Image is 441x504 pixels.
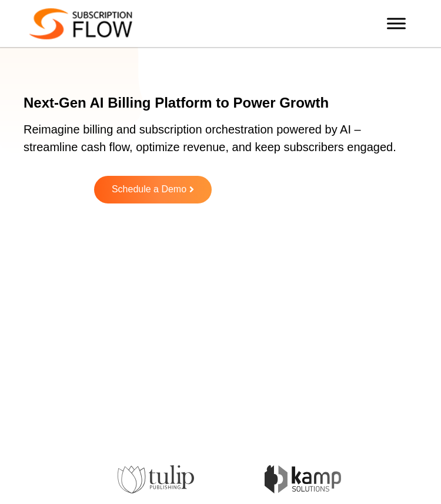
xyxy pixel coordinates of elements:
[24,94,417,112] h1: Next-Gen AI Billing Platform to Power Growth
[94,176,212,203] a: Schedule a Demo
[29,8,132,39] img: Subscriptionflow
[387,18,406,29] button: Toggle Menu
[24,121,417,168] p: Reimagine billing and subscription orchestration powered by AI – streamline cash flow, optimize r...
[118,465,194,493] img: tulip-publishing
[265,465,341,493] img: kamp-solution
[112,185,186,195] span: Schedule a Demo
